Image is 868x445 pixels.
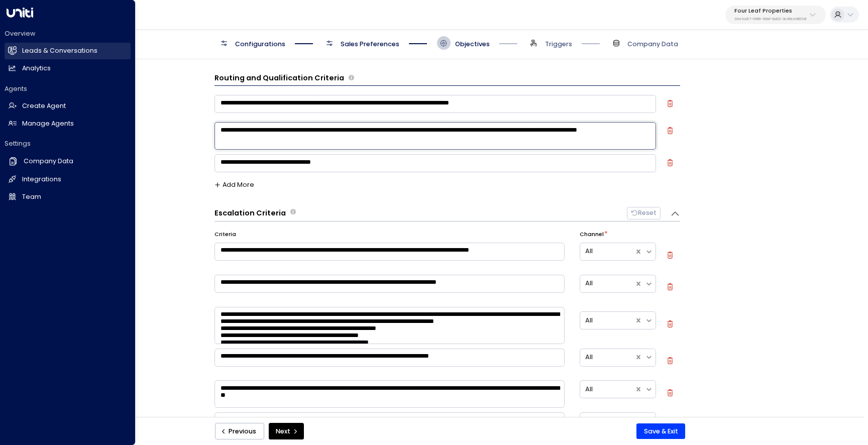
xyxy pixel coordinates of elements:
button: Four Leaf Properties34e1cd17-0f68-49af-bd32-3c48ce8611d1 [725,6,826,24]
h3: Escalation Criteria [214,208,286,218]
a: Analytics [5,60,131,77]
h2: Create Agent [22,101,66,111]
p: 34e1cd17-0f68-49af-bd32-3c48ce8611d1 [734,17,807,21]
span: Define the criteria the agent uses to determine whether a lead is qualified for further actions l... [349,73,354,84]
h2: Manage Agents [22,119,74,129]
a: Integrations [5,171,131,188]
h2: Integrations [22,175,61,184]
span: Configurations [235,40,285,49]
button: Add More [214,181,255,188]
h2: Team [22,192,41,202]
button: Previous [215,423,264,440]
a: Leads & Conversations [5,43,131,59]
h2: Leads & Conversations [22,46,97,56]
h2: Company Data [24,157,73,166]
button: Next [269,423,304,440]
h2: Analytics [22,64,51,73]
span: Objectives [455,40,490,49]
a: Manage Agents [5,116,131,132]
span: Triggers [545,40,572,49]
a: Team [5,189,131,205]
h2: Overview [5,29,131,38]
p: Four Leaf Properties [734,8,807,14]
a: Create Agent [5,98,131,115]
label: Criteria [214,231,236,239]
span: Sales Preferences [341,40,399,49]
h3: Routing and Qualification Criteria [214,73,344,84]
button: Save & Exit [636,423,685,439]
span: Company Data [627,40,678,49]
div: Escalation CriteriaDefine the scenarios in which the AI agent should escalate the conversation to... [214,207,680,222]
a: Company Data [5,153,131,170]
label: Channel [580,231,604,239]
h2: Settings [5,139,131,148]
h2: Agents [5,84,131,93]
span: Define the scenarios in which the AI agent should escalate the conversation to human sales repres... [290,208,296,218]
